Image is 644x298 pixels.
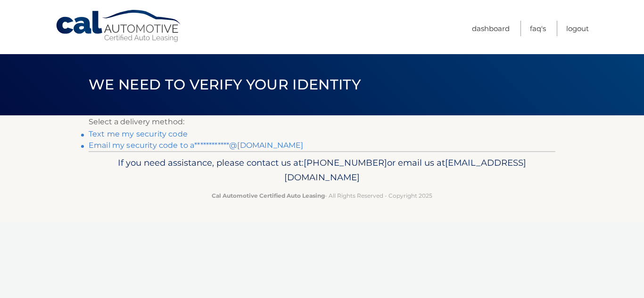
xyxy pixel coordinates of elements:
p: Select a delivery method: [89,115,555,129]
a: Logout [566,21,589,36]
p: If you need assistance, please contact us at: or email us at [95,155,549,185]
p: - All Rights Reserved - Copyright 2025 [95,191,549,201]
span: [PHONE_NUMBER] [304,157,387,168]
a: Cal Automotive [55,9,182,43]
span: We need to verify your identity [89,76,361,93]
strong: Cal Automotive Certified Auto Leasing [212,192,325,199]
a: Dashboard [472,21,510,36]
a: FAQ's [530,21,546,36]
a: Text me my security code [89,129,188,138]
